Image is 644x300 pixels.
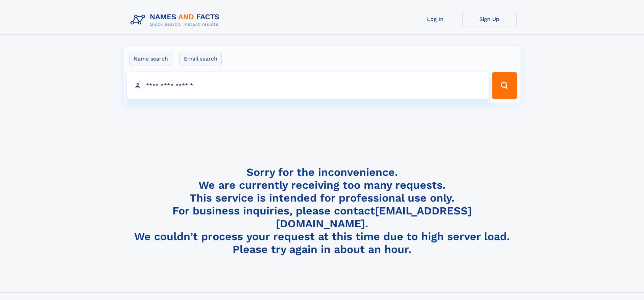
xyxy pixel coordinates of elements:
[128,166,517,256] h4: Sorry for the inconvenience. We are currently receiving too many requests. This service is intend...
[408,11,462,27] a: Log In
[492,72,517,99] button: Search Button
[128,11,225,29] img: Logo Names and Facts
[180,52,222,66] label: Email search
[127,72,489,99] input: search input
[462,11,517,27] a: Sign Up
[129,52,172,66] label: Name search
[276,204,472,230] a: [EMAIL_ADDRESS][DOMAIN_NAME]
